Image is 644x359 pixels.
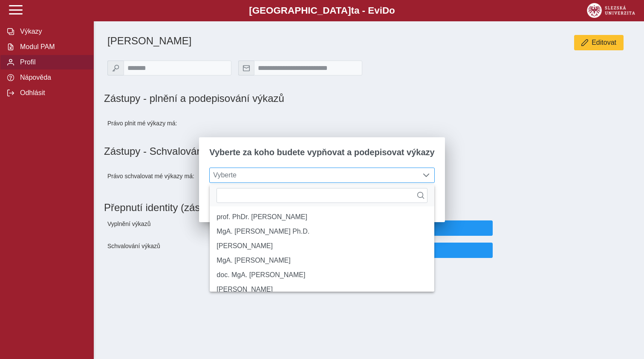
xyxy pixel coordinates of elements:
[210,239,434,253] li: Lukáš Lamla
[210,253,434,268] li: MgA. David Macháč
[104,239,235,261] div: Schvalování výkazů
[210,268,434,282] li: doc. MgA. Pavel Mára
[104,217,235,239] div: Vyplnění výkazů
[107,35,449,47] h1: [PERSON_NAME]
[17,89,87,97] span: Odhlásit
[104,111,235,135] div: Právo plnit mé výkazy má:
[587,3,635,18] img: logo_web_su.png
[574,35,624,50] button: Editovat
[209,148,434,157] span: Vyberte za koho budete vypňovat a podepisovat výkazy
[17,58,87,66] span: Profil
[210,224,434,239] li: MgA. Mgr. Ondřej Durczak Ph.D.
[210,168,418,182] span: Vyberte
[210,210,434,224] li: prof. PhDr. Vladimír Birgus
[351,5,354,16] span: t
[17,43,87,51] span: Modul PAM
[17,28,87,35] span: Výkazy
[104,198,627,217] h1: Přepnutí identity (zástup)
[26,5,618,16] b: [GEOGRAPHIC_DATA] a - Evi
[104,164,235,188] div: Právo schvalovat mé výkazy má:
[210,282,434,297] li: doc. Mgr. Josef Moucha
[104,145,634,157] h1: Zástupy - Schvalování výkazů
[382,5,389,16] span: D
[389,5,395,16] span: o
[104,93,449,104] h1: Zástupy - plnění a podepisování výkazů
[17,74,87,81] span: Nápověda
[592,39,616,46] span: Editovat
